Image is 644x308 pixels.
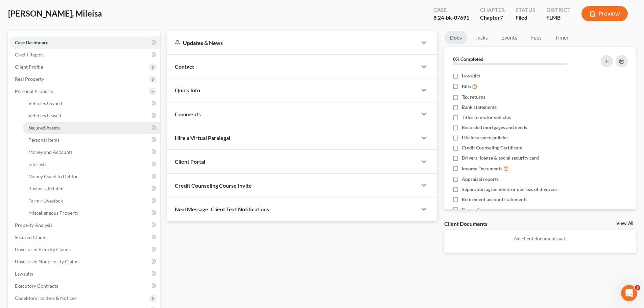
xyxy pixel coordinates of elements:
[175,87,200,93] span: Quick Info
[175,63,194,70] span: Contact
[9,243,160,256] a: Unsecured Priority Claims
[462,155,539,161] span: Drivers license & social security card
[462,114,511,121] span: Titles to motor vehicles
[9,280,160,292] a: Executory Contracts
[15,283,58,289] span: Executory Contracts
[175,182,252,189] span: Credit Counseling Course Invite
[9,268,160,280] a: Lawsuits
[444,220,487,227] div: Client Documents
[9,231,160,243] a: Secured Claims
[9,49,160,61] a: Credit Report
[462,104,497,111] span: Bank statements
[433,14,469,22] div: 8:24-bk-07691
[462,144,522,151] span: Credit Counseling Certificate
[462,196,527,203] span: Retirement account statements
[581,6,628,21] button: Preview
[470,31,493,44] a: Tasks
[462,134,508,141] span: Life insurance policies
[175,135,230,141] span: Hire a Virtual Paralegal
[462,72,480,79] span: Lawsuits
[546,14,571,22] div: FLMB
[462,186,557,193] span: Separation agreements or decrees of divorces
[15,76,44,82] span: Real Property
[462,124,527,131] span: Recorded mortgages and deeds
[516,14,535,22] div: Filed
[175,111,201,117] span: Comments
[9,37,160,49] a: Case Dashboard
[23,110,160,122] a: Vehicles Leased
[15,246,71,252] span: Unsecured Priority Claims
[23,195,160,207] a: Farm / Livestock
[9,219,160,231] a: Property Analysis
[525,31,547,44] a: Fees
[23,146,160,158] a: Money and Accounts
[500,14,503,21] span: 7
[23,158,160,170] a: Interests
[23,207,160,219] a: Miscellaneous Property
[28,113,61,118] span: Vehicles Leased
[496,31,523,44] a: Events
[15,52,44,57] span: Credit Report
[23,97,160,110] a: Vehicles Owned
[15,222,52,228] span: Property Analysis
[462,176,499,183] span: Appraisal reports
[15,40,49,45] span: Case Dashboard
[9,256,160,268] a: Unsecured Nonpriority Claims
[15,259,79,264] span: Unsecured Nonpriority Claims
[433,6,469,14] div: Case
[462,206,486,213] span: Pay advices
[15,295,76,301] span: Codebtors Insiders & Notices
[23,170,160,183] a: Money Owed to Debtor
[28,100,62,106] span: Vehicles Owned
[28,125,60,131] span: Secured Assets
[516,6,535,14] div: Status
[480,6,505,14] div: Chapter
[546,6,571,14] div: District
[8,8,102,18] span: [PERSON_NAME], Mileisa
[453,56,483,62] strong: 0% Completed
[23,134,160,146] a: Personal Items
[23,122,160,134] a: Secured Assets
[28,173,78,179] span: Money Owed to Debtor
[28,186,64,191] span: Business Related
[616,221,633,226] a: View All
[550,31,574,44] a: Timer
[23,183,160,195] a: Business Related
[635,285,640,290] span: 3
[28,137,59,143] span: Personal Items
[28,210,78,216] span: Miscellaneous Property
[175,158,205,165] span: Client Portal
[175,206,269,212] span: NextMessage: Client Text Notifications
[15,271,33,277] span: Lawsuits
[462,94,485,100] span: Tax returns
[28,161,47,167] span: Interests
[450,235,630,242] p: No client documents yet.
[621,285,637,301] iframe: Intercom live chat
[462,83,471,90] span: Bills
[480,14,505,22] div: Chapter
[462,165,502,172] span: Income Documents
[175,39,409,46] div: Updates & News
[444,31,467,44] a: Docs
[28,198,63,204] span: Farm / Livestock
[15,234,47,240] span: Secured Claims
[28,149,73,155] span: Money and Accounts
[15,64,43,70] span: Client Profile
[15,88,53,94] span: Personal Property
